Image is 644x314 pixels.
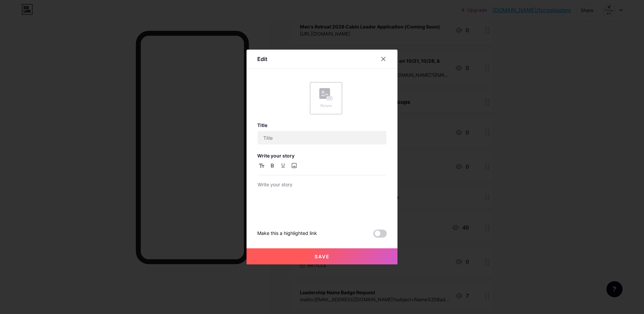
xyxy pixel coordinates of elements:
div: Make this a highlighted link [257,230,317,238]
div: Edit [257,55,267,63]
h3: Title [257,122,387,128]
div: Picture [319,103,333,108]
span: Save [315,254,330,259]
button: Save [247,248,397,264]
h3: Write your story [257,153,387,159]
input: Title [258,131,386,144]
